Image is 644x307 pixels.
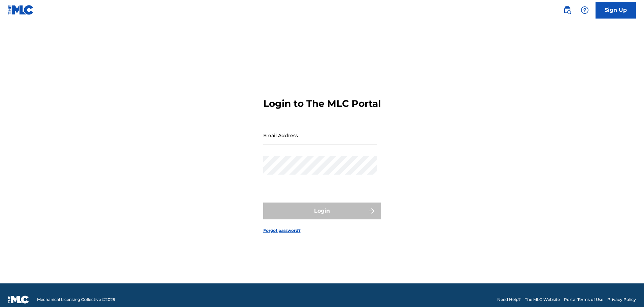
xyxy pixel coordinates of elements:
div: Help [578,3,591,17]
h3: Login to The MLC Portal [263,98,381,110]
span: Mechanical Licensing Collective © 2025 [37,297,115,303]
a: The MLC Website [525,297,560,303]
img: MLC Logo [8,5,34,15]
a: Portal Terms of Use [564,297,603,303]
a: Need Help? [497,297,521,303]
a: Public Search [561,3,574,17]
a: Forgot password? [263,227,301,234]
a: Privacy Policy [607,297,636,303]
a: Sign Up [596,2,636,19]
img: search [563,6,571,14]
img: help [581,6,589,14]
img: logo [8,296,29,304]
